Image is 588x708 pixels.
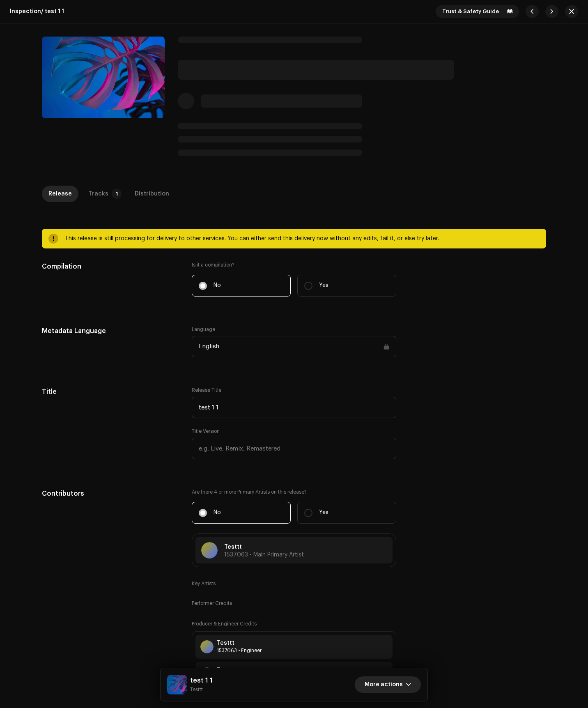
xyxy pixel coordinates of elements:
[190,676,213,685] h5: test 1 1
[190,685,213,694] small: test 1 1
[65,234,540,244] div: This release is still processing for delivery to other services. You can either send this deliver...
[355,676,421,693] button: More actions
[365,676,403,693] span: More actions
[135,186,169,202] div: Distribution
[167,675,187,694] img: 8bf98bce-78d4-4808-a382-52eeaf1eef32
